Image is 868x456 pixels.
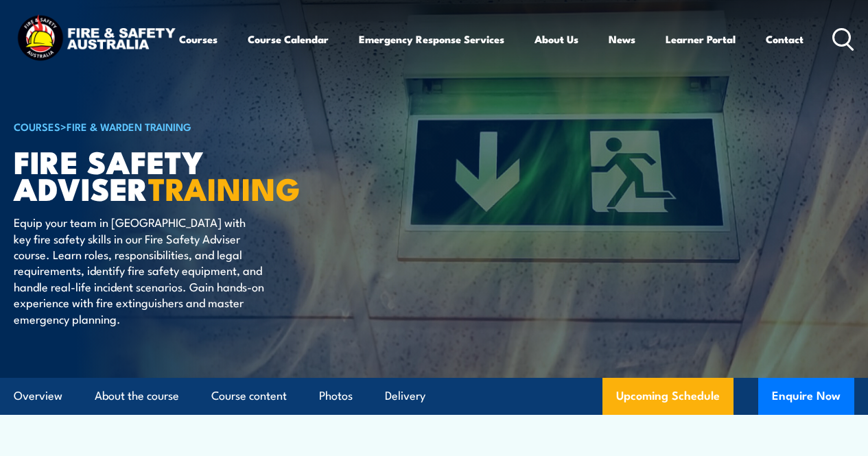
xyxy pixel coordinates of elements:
[211,378,287,414] a: Course content
[666,23,736,56] a: Learner Portal
[609,23,635,56] a: News
[758,378,854,415] button: Enquire Now
[602,378,734,415] a: Upcoming Schedule
[95,378,179,414] a: About the course
[385,378,425,414] a: Delivery
[148,164,301,211] strong: TRAINING
[766,23,804,56] a: Contact
[67,119,191,134] a: Fire & Warden Training
[248,23,329,56] a: Course Calendar
[14,214,264,326] p: Equip your team in [GEOGRAPHIC_DATA] with key fire safety skills in our Fire Safety Adviser cours...
[14,118,353,134] h6: >
[14,119,60,134] a: COURSES
[14,378,62,414] a: Overview
[319,378,353,414] a: Photos
[14,147,353,201] h1: FIRE SAFETY ADVISER
[179,23,218,56] a: Courses
[359,23,504,56] a: Emergency Response Services
[535,23,578,56] a: About Us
